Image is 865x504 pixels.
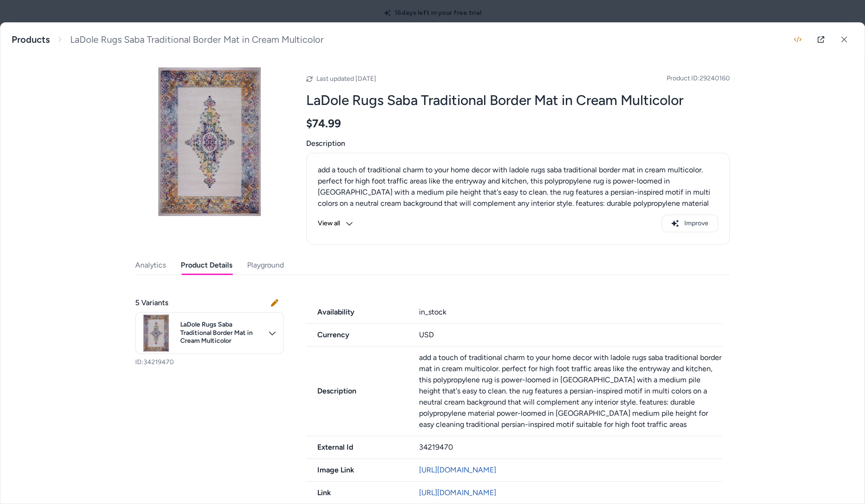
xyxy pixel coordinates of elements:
[12,34,324,46] nav: breadcrumb
[135,297,168,308] span: 5 Variants
[135,67,284,216] img: LaDole-Rugs-Saba-Traditional-Border-Mat-in-Cream-Multicolor-94531b8f-95c1-435b-b4ab-d55e763b14dd_...
[181,256,232,275] button: Product Details
[419,442,723,453] div: 34219470
[667,74,730,83] span: Product ID: 29240160
[70,34,324,46] span: LaDole Rugs Saba Traditional Border Mat in Cream Multicolor
[306,442,408,453] span: External Id
[135,312,284,354] button: LaDole Rugs Saba Traditional Border Mat in Cream Multicolor
[662,215,718,232] button: Improve
[316,75,376,83] span: Last updated [DATE]
[12,34,50,46] a: Products
[419,465,496,474] a: [URL][DOMAIN_NAME]
[419,329,723,340] div: USD
[306,117,341,131] span: $74.99
[419,352,723,430] p: add a touch of traditional charm to your home decor with ladole rugs saba traditional border mat ...
[306,386,408,397] span: Description
[306,487,408,498] span: Link
[135,256,166,275] button: Analytics
[306,307,408,318] span: Availability
[306,465,408,476] span: Image Link
[419,307,723,318] div: in_stock
[318,215,353,232] button: View all
[180,321,263,345] span: LaDole Rugs Saba Traditional Border Mat in Cream Multicolor
[138,314,175,352] img: LaDole-Rugs-Saba-Traditional-Border-Mat-in-Cream-Multicolor-94531b8f-95c1-435b-b4ab-d55e763b14dd_...
[135,358,284,367] p: ID: 34219470
[306,329,408,340] span: Currency
[306,92,730,109] h2: LaDole Rugs Saba Traditional Border Mat in Cream Multicolor
[419,488,496,497] a: [URL][DOMAIN_NAME]
[318,164,718,231] p: add a touch of traditional charm to your home decor with ladole rugs saba traditional border mat ...
[306,138,730,149] span: Description
[247,256,284,275] button: Playground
